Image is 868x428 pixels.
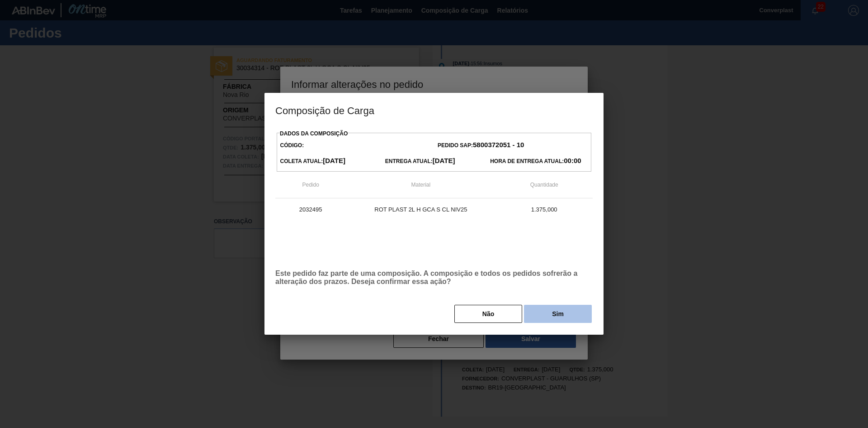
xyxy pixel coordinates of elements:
[433,157,455,164] strong: [DATE]
[264,93,604,127] h3: Composição de Carga
[490,158,581,164] span: Hora de Entrega Atual:
[280,142,304,149] span: Código:
[495,198,593,221] td: 1.375,000
[524,305,592,323] button: Sim
[530,182,558,188] span: Quantidade
[280,130,348,137] label: Dados da Composição
[564,157,581,164] strong: 00:00
[385,158,455,164] span: Entrega Atual:
[302,182,319,188] span: Pedido
[473,141,524,149] strong: 5800372051 - 10
[438,142,524,149] span: Pedido SAP:
[275,198,346,221] td: 2032495
[454,305,522,323] button: Não
[280,158,345,164] span: Coleta Atual:
[275,269,593,286] p: Este pedido faz parte de uma composição. A composição e todos os pedidos sofrerão a alteração dos...
[411,182,431,188] span: Material
[323,157,345,164] strong: [DATE]
[346,198,495,221] td: ROT PLAST 2L H GCA S CL NIV25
